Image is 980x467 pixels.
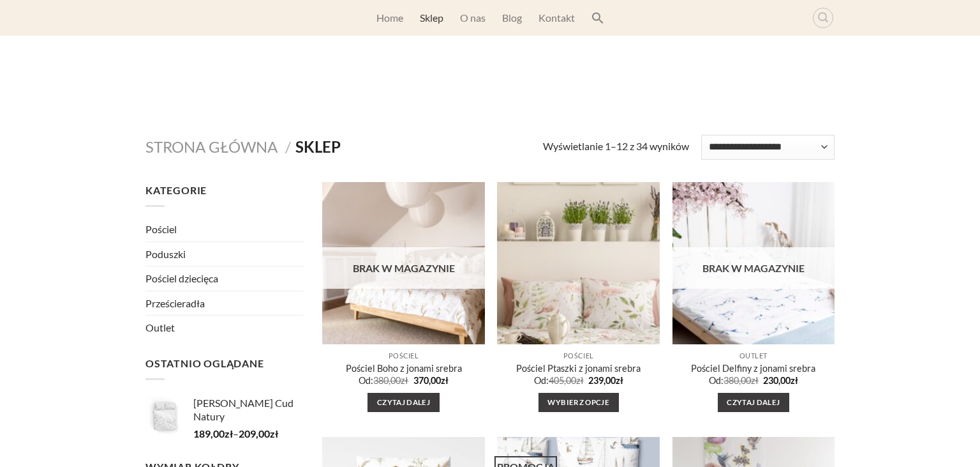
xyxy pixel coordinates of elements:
li: – [145,390,304,443]
a: Blog [502,6,522,29]
nav: Sklep [145,138,543,157]
span: Od: [359,375,373,386]
bdi: 230,00 [763,375,798,386]
bdi: 209,00 [239,427,278,440]
p: Pościel [503,352,653,360]
span: [PERSON_NAME] Cud Natury [193,397,293,422]
span: zł [791,375,798,386]
span: Od: [709,375,724,386]
span: zł [616,375,623,386]
p: Outlet [679,352,829,360]
svg: Search [591,11,604,24]
span: zł [576,375,584,386]
bdi: 189,00 [193,427,233,440]
a: Przeczytaj więcej o „Pościel Ptaszki z jonami srebra” [538,393,619,412]
bdi: 370,00 [413,375,449,386]
span: Ostatnio oglądane [145,357,264,369]
p: Wyświetlanie 1–12 z 34 wyników [543,138,689,155]
span: zł [441,375,449,386]
bdi: 380,00 [724,375,759,386]
select: Zamówienie [701,135,835,160]
a: Przeczytaj więcej o „Pościel Delfiny z jonami srebra” [718,393,790,412]
div: Brak w magazynie [672,247,835,289]
a: O nas [460,6,486,29]
a: Home [376,6,403,29]
a: Pościel Boho z jonami srebra [346,363,462,375]
bdi: 239,00 [588,375,623,386]
a: Strona główna [145,137,278,156]
p: Pościel [329,352,479,360]
span: / [285,137,291,156]
bdi: 380,00 [373,375,408,386]
span: Kategorie [145,184,207,196]
a: [PERSON_NAME] Cud Natury [193,397,304,424]
a: Wyszukiwarka [813,8,833,28]
span: Od: [534,375,549,386]
a: Search Icon Link [591,5,604,31]
a: Pościel dziecięca [145,266,304,291]
span: zł [270,427,278,440]
a: Pościel [145,217,304,241]
a: Pościel Ptaszki z jonami srebra [516,363,641,375]
span: zł [401,375,408,386]
span: zł [751,375,759,386]
a: Sklep [420,6,443,29]
bdi: 405,00 [549,375,584,386]
a: Outlet [145,316,304,340]
div: Brak w magazynie [322,247,485,289]
a: Kontakt [538,6,575,29]
a: Pościel Delfiny z jonami srebra [691,363,815,375]
a: Poduszki [145,242,304,266]
a: Prześcieradła [145,291,304,316]
a: Przeczytaj więcej o „Pościel Boho z jonami srebra” [367,393,440,412]
span: zł [225,427,233,440]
